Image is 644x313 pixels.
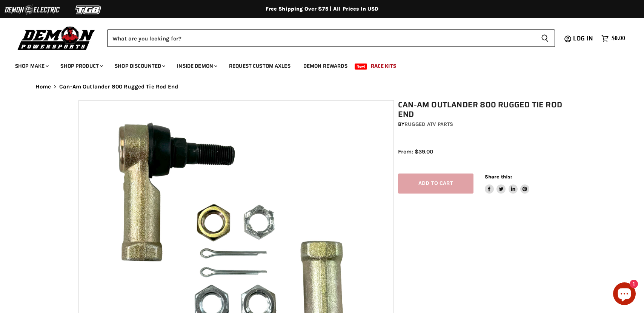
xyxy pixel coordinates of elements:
[9,58,53,74] a: Shop Make
[398,100,570,119] h1: Can-Am Outlander 800 Rugged Tie Rod End
[298,58,353,74] a: Demon Rewards
[485,174,512,180] span: Share this:
[109,58,170,74] a: Shop Discounted
[107,29,535,47] input: Search
[4,3,60,17] img: Demon Electric Logo 2
[365,58,402,74] a: Race Kits
[171,58,222,74] a: Inside Demon
[60,3,117,17] img: TGB Logo 2
[398,148,433,155] span: From: $39.00
[611,282,638,307] inbox-online-store-chat: Shopify online store chat
[35,84,51,90] a: Home
[535,29,555,47] button: Search
[612,35,625,42] span: $0.00
[15,25,98,51] img: Demon Powersports
[20,6,624,12] div: Free Shipping Over $75 | All Prices In USD
[20,84,624,90] nav: Breadcrumbs
[570,35,598,42] a: Log in
[598,33,629,44] a: $0.00
[485,174,530,194] aside: Share this:
[355,64,367,70] span: New!
[573,34,593,43] span: Log in
[107,29,555,47] form: Product
[404,121,453,127] a: Rugged ATV Parts
[55,58,108,74] a: Shop Product
[59,84,178,90] span: Can-Am Outlander 800 Rugged Tie Rod End
[223,58,296,74] a: Request Custom Axles
[9,55,623,74] ul: Main menu
[398,120,570,129] div: by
